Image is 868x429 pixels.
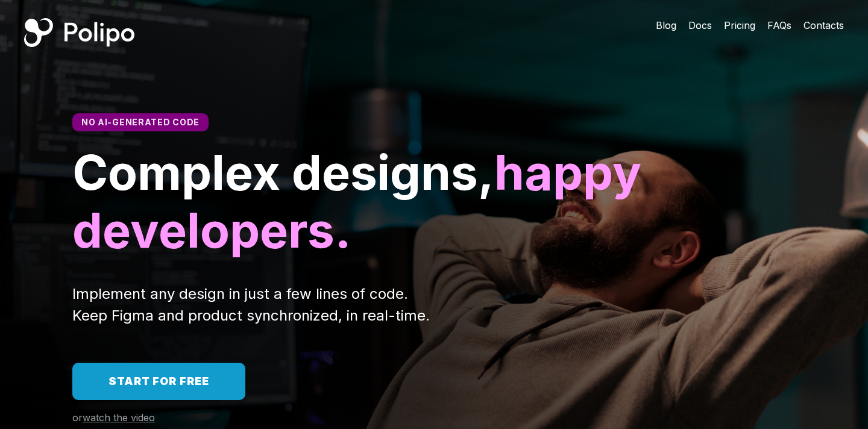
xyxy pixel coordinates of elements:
span: Complex designs, [72,143,494,201]
a: Start for free [72,363,245,400]
span: happy developers. [72,143,653,259]
span: Implement any design in just a few lines of code. Keep Figma and product synchronized, in real-time. [72,285,430,324]
span: Contacts [804,19,844,31]
span: or [72,412,83,424]
span: Pricing [724,19,755,31]
span: Blog [656,19,676,31]
span: watch the video [83,412,155,424]
a: Blog [656,18,676,33]
span: No AI-generated code [81,117,200,127]
span: FAQs [767,19,791,31]
a: orwatch the video [72,412,155,424]
span: Start for free [108,375,209,387]
a: FAQs [767,18,791,33]
a: Contacts [804,18,844,33]
a: Docs [688,18,712,33]
a: Pricing [724,18,755,33]
span: Docs [688,19,712,31]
